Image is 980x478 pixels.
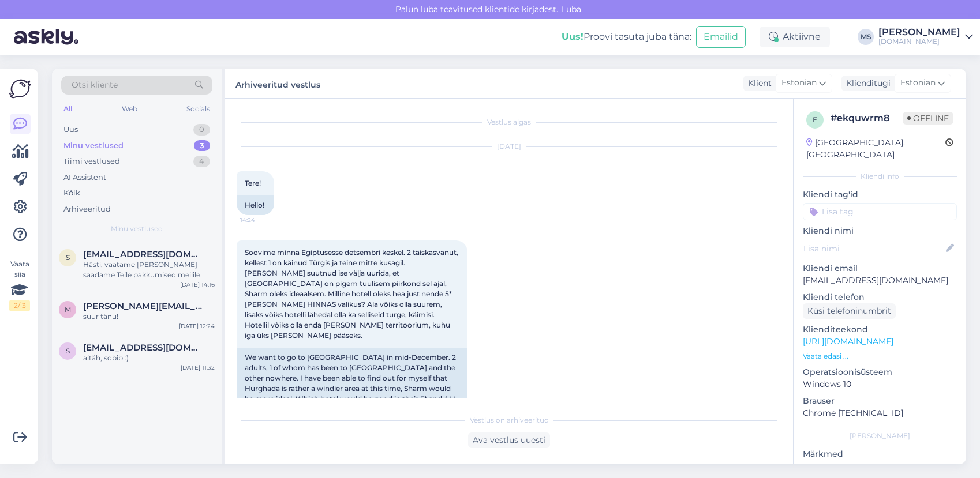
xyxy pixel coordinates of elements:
[841,77,891,89] div: Klienditugi
[63,187,80,199] div: Kõik
[831,111,903,125] div: # ekquwrm8
[83,342,203,353] span: synneroos@gmail.com
[803,378,957,390] p: Windows 10
[245,179,261,187] span: Tere!
[696,26,746,48] button: Emailid
[803,171,957,182] div: Kliendi info
[903,112,953,125] span: Offline
[65,305,71,314] span: m
[9,78,31,100] img: Askly Logo
[66,347,70,355] span: s
[878,37,960,46] div: [DOMAIN_NAME]
[858,29,874,45] div: MS
[237,348,467,450] div: We want to go to [GEOGRAPHIC_DATA] in mid-December. 2 adults, 1 of whom has been to [GEOGRAPHIC_D...
[558,4,585,14] span: Luba
[119,101,140,116] div: Web
[803,242,944,255] input: Lisa nimi
[194,140,210,152] div: 3
[237,117,781,127] div: Vestlus algas
[803,262,957,274] p: Kliendi email
[806,137,945,161] div: [GEOGRAPHIC_DATA], [GEOGRAPHIC_DATA]
[803,203,957,220] input: Lisa tag
[63,204,111,215] div: Arhiveeritud
[803,274,957,287] p: [EMAIL_ADDRESS][DOMAIN_NAME]
[9,300,30,311] div: 2 / 3
[184,101,212,116] div: Socials
[878,28,973,46] a: [PERSON_NAME][DOMAIN_NAME]
[240,216,283,224] span: 14:24
[83,249,203,259] span: schyts@gmail.com
[803,448,957,460] p: Märkmed
[803,336,893,347] a: [URL][DOMAIN_NAME]
[803,225,957,237] p: Kliendi nimi
[83,353,215,363] div: aitäh, sobib :)
[237,195,274,215] div: Hello!
[803,351,957,362] p: Vaata edasi ...
[813,115,817,124] span: e
[9,259,30,311] div: Vaata siia
[72,79,118,91] span: Otsi kliente
[900,77,936,89] span: Estonian
[83,259,215,280] div: Hästi, vaatame [PERSON_NAME] saadame Teile pakkumised meilile.
[562,30,691,44] div: Proovi tasuta juba täna:
[803,303,896,319] div: Küsi telefoninumbrit
[245,248,460,340] span: Soovime minna Egiptusesse detsembri keskel. 2 täiskasvanut, kellest 1 on käinud Türgis ja teine m...
[781,77,817,89] span: Estonian
[63,140,124,152] div: Minu vestlused
[803,431,957,441] div: [PERSON_NAME]
[83,301,203,311] span: merle.joumees@mail.ee
[111,224,163,234] span: Minu vestlused
[179,322,215,330] div: [DATE] 12:24
[803,189,957,201] p: Kliendi tag'id
[193,156,210,167] div: 4
[468,432,550,448] div: Ava vestlus uuesti
[235,76,320,91] label: Arhiveeritud vestlus
[61,101,74,116] div: All
[878,28,960,37] div: [PERSON_NAME]
[760,27,830,47] div: Aktiivne
[743,77,772,89] div: Klient
[63,156,120,167] div: Tiimi vestlused
[803,407,957,419] p: Chrome [TECHNICAL_ID]
[193,124,210,136] div: 0
[470,415,549,426] span: Vestlus on arhiveeritud
[803,366,957,378] p: Operatsioonisüsteem
[63,172,106,183] div: AI Assistent
[803,291,957,303] p: Kliendi telefon
[180,280,215,289] div: [DATE] 14:16
[63,124,78,136] div: Uus
[83,311,215,322] div: suur tänu!
[237,141,781,152] div: [DATE]
[562,31,583,42] b: Uus!
[66,253,70,262] span: s
[803,395,957,407] p: Brauser
[181,363,215,372] div: [DATE] 11:32
[803,323,957,336] p: Klienditeekond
